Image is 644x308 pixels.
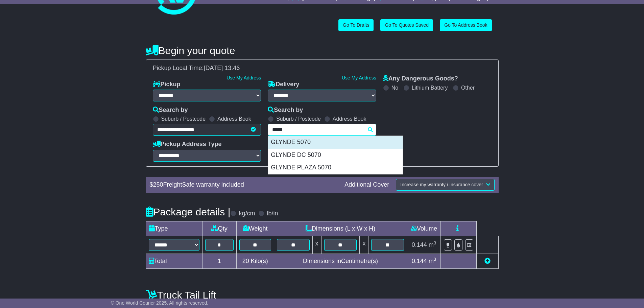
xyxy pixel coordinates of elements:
div: $ FreightSafe warranty included [146,181,341,189]
label: Address Book [217,116,251,122]
label: lb/in [267,210,278,217]
label: Lithium Battery [412,85,448,91]
span: [DATE] 13:46 [204,65,240,71]
label: Delivery [268,81,299,88]
sup: 3 [434,240,436,245]
span: 0.144 [412,258,427,264]
div: GLYNDE PLAZA 5070 [268,161,403,174]
span: m [429,241,436,248]
td: Dimensions in Centimetre(s) [274,254,407,268]
label: Search by [268,106,303,114]
a: Go To Drafts [338,19,374,31]
h4: Package details | [146,206,231,217]
label: No [391,85,398,91]
td: 1 [202,254,236,268]
td: Kilo(s) [236,254,274,268]
label: Suburb / Postcode [276,116,321,122]
h4: Truck Tail Lift [146,289,499,301]
td: Weight [236,221,274,236]
label: kg/cm [239,210,255,217]
label: Suburb / Postcode [161,116,206,122]
label: Other [461,85,475,91]
td: x [360,236,368,254]
td: Dimensions (L x W x H) [274,221,407,236]
a: Use My Address [342,75,376,80]
label: Search by [153,106,188,114]
div: GLYNDE DC 5070 [268,149,403,162]
span: 20 [242,258,249,264]
span: © One World Courier 2025. All rights reserved. [111,300,209,306]
a: Go To Address Book [440,19,492,31]
h4: Begin your quote [146,45,499,56]
td: Type [146,221,202,236]
label: Pickup [153,81,181,88]
a: Add new item [484,258,491,264]
span: 0.144 [412,241,427,248]
td: x [312,236,321,254]
td: Total [146,254,202,268]
div: Pickup Local Time: [149,65,495,72]
span: Increase my warranty / insurance cover [400,182,483,187]
div: GLYNDE 5070 [268,136,403,149]
a: Go To Quotes Saved [380,19,433,31]
label: Any Dangerous Goods? [383,75,458,82]
span: m [429,258,436,264]
label: Pickup Address Type [153,141,222,148]
td: Volume [407,221,441,236]
button: Increase my warranty / insurance cover [396,179,494,191]
td: Qty [202,221,236,236]
label: Address Book [333,116,366,122]
a: Use My Address [226,75,261,80]
span: 250 [153,181,163,188]
div: Additional Cover [341,181,392,189]
sup: 3 [434,257,436,262]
